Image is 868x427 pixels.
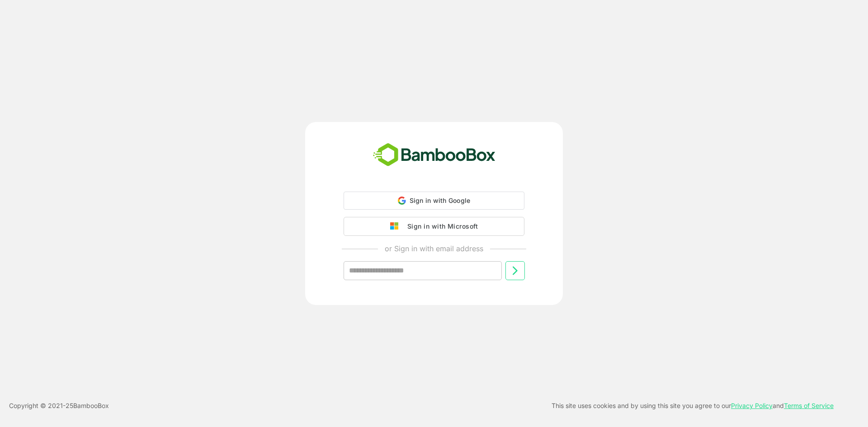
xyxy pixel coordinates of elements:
div: Sign in with Microsoft [403,221,478,232]
button: Sign in with Microsoft [344,217,524,236]
p: or Sign in with email address [385,243,483,254]
p: Copyright © 2021- 25 BambooBox [9,400,109,411]
img: google [390,222,403,230]
div: Sign in with Google [344,192,524,210]
p: This site uses cookies and by using this site you agree to our and [552,400,834,411]
img: bamboobox [368,140,500,170]
a: Privacy Policy [731,402,773,409]
span: Sign in with Google [410,197,471,204]
a: Terms of Service [784,402,834,409]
